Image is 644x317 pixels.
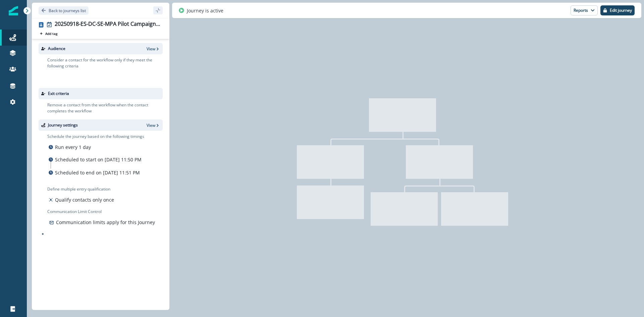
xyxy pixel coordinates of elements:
div: 20250918-ES-DC-SE-MPA Pilot Campaign Core AP and Core SE/SUCCESS: CLICKED [55,21,160,28]
p: Define multiple entry qualification [47,186,115,192]
p: Journey is active [187,7,223,14]
p: Communication Limit Control [47,209,163,215]
button: View [147,46,160,52]
img: Inflection [9,6,18,15]
p: Edit journey [610,8,632,13]
p: Add tag [45,32,57,36]
button: Add tag [39,31,59,36]
p: Back to journeys list [49,8,86,13]
p: Consider a contact for the workflow only if they meet the following criteria [47,57,163,69]
p: Exit criteria [48,91,69,97]
button: Edit journey [600,5,635,15]
p: View [147,122,155,128]
p: Remove a contact from the workflow when the contact completes the workflow [47,102,163,114]
button: View [147,122,160,128]
button: Go back [39,6,89,15]
p: Schedule the journey based on the following timings [47,134,144,140]
p: Audience [48,46,65,52]
button: sidebar collapse toggle [153,6,163,14]
p: Qualify contacts only once [55,196,114,203]
p: Journey settings [48,122,78,128]
p: Scheduled to end on [DATE] 11:51 PM [55,169,140,176]
p: Communication limits apply for this Journey [56,219,155,226]
p: View [147,46,155,52]
button: Reports [571,5,598,15]
p: Run every 1 day [55,144,91,151]
p: Scheduled to start on [DATE] 11:50 PM [55,156,142,163]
